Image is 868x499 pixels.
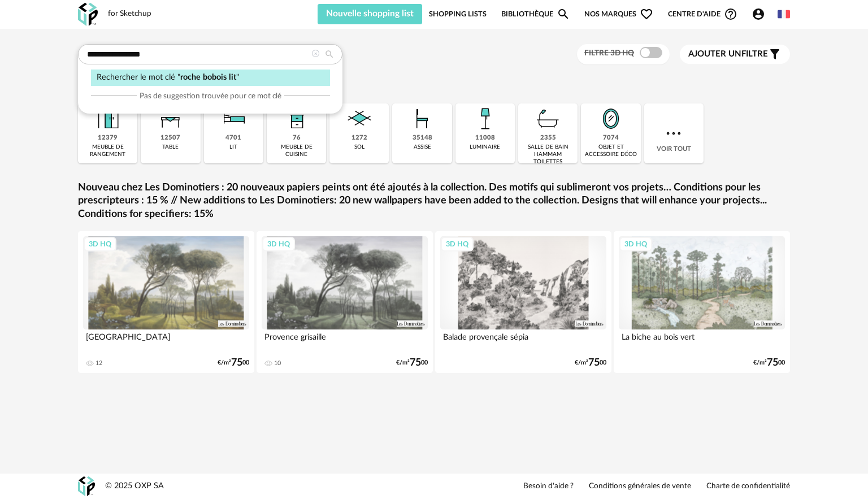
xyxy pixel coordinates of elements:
div: 12379 [98,134,118,142]
span: 75 [410,359,421,367]
a: Charte de confidentialité [706,481,790,492]
div: assise [414,144,431,151]
span: Nouvelle shopping list [326,9,414,18]
div: 76 [293,134,301,142]
div: La biche au bois vert [619,329,785,352]
div: €/m² 00 [396,359,428,367]
span: Pas de suggestion trouvée pour ce mot clé [140,91,281,101]
div: meuble de cuisine [270,144,323,158]
div: table [162,144,179,151]
span: Ajouter un [688,50,741,58]
div: Balade provençale sépia [440,329,606,352]
img: fr [778,8,790,20]
span: 75 [767,359,778,367]
div: €/m² 00 [575,359,606,367]
div: luminaire [470,144,500,151]
div: 1272 [351,134,367,142]
div: for Sketchup [108,9,151,19]
div: 12507 [160,134,180,142]
img: Sol.png [344,103,375,134]
div: meuble de rangement [81,144,134,158]
a: Nouveau chez Les Dominotiers : 20 nouveaux papiers peints ont été ajoutés à la collection. Des mo... [78,181,790,221]
img: OXP [78,476,95,496]
span: Filter icon [768,47,782,61]
a: BibliothèqueMagnify icon [501,4,570,24]
button: Nouvelle shopping list [318,4,422,24]
a: 3D HQ La biche au bois vert €/m²7500 [614,231,790,373]
div: 11008 [475,134,495,142]
span: Nos marques [584,4,653,24]
a: 3D HQ Provence grisaille 10 €/m²7500 [257,231,433,373]
div: 4701 [225,134,241,142]
span: Account Circle icon [752,7,765,21]
img: more.7b13dc1.svg [663,123,684,144]
div: 3D HQ [84,237,116,251]
div: Voir tout [644,103,704,163]
div: €/m² 00 [753,359,785,367]
div: €/m² 00 [218,359,249,367]
div: Provence grisaille [262,329,428,352]
span: Heart Outline icon [640,7,653,21]
span: roche bobois lit [180,73,236,81]
span: filtre [688,49,768,60]
img: Meuble%20de%20rangement.png [93,103,123,134]
div: 3D HQ [619,237,652,251]
div: © 2025 OXP SA [105,481,164,492]
div: 12 [96,359,102,367]
img: Rangement.png [281,103,312,134]
div: 3D HQ [441,237,474,251]
div: 10 [274,359,281,367]
button: Ajouter unfiltre Filter icon [680,45,790,64]
img: Luminaire.png [470,103,500,134]
img: Miroir.png [596,103,626,134]
div: 7074 [603,134,619,142]
div: salle de bain hammam toilettes [522,144,574,166]
div: lit [229,144,237,151]
a: 3D HQ Balade provençale sépia €/m²7500 [435,231,611,373]
img: OXP [78,3,98,26]
span: 75 [588,359,600,367]
div: sol [354,144,364,151]
a: 3D HQ [GEOGRAPHIC_DATA] 12 €/m²7500 [78,231,254,373]
span: Help Circle Outline icon [724,7,737,21]
span: Centre d'aideHelp Circle Outline icon [668,7,737,21]
img: Salle%20de%20bain.png [533,103,563,134]
div: 3D HQ [262,237,295,251]
div: Rechercher le mot clé " " [91,70,330,86]
div: 2355 [540,134,556,142]
img: Literie.png [218,103,249,134]
span: 75 [231,359,242,367]
div: objet et accessoire déco [584,144,637,158]
div: [GEOGRAPHIC_DATA] [83,329,249,352]
a: Besoin d'aide ? [523,481,574,492]
span: Filtre 3D HQ [584,49,634,57]
a: Conditions générales de vente [589,481,691,492]
span: Account Circle icon [752,7,770,21]
div: 35148 [413,134,432,142]
a: Shopping Lists [429,4,487,24]
img: Table.png [155,103,186,134]
img: Assise.png [407,103,437,134]
span: Magnify icon [557,7,570,21]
